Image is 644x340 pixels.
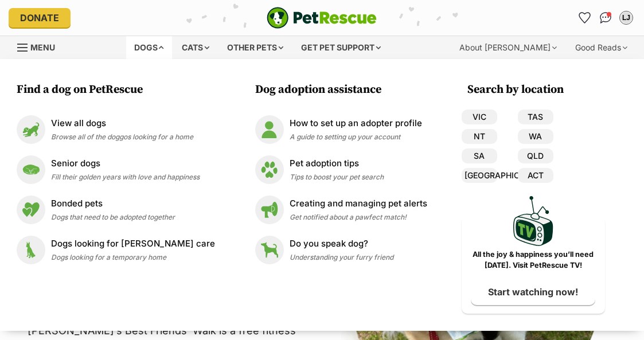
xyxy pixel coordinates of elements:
img: View all dogs [17,115,45,144]
p: View all dogs [51,117,193,130]
div: About [PERSON_NAME] [451,36,565,59]
a: PetRescue [267,7,377,29]
a: Donate [9,8,71,28]
a: Senior dogs Senior dogs Fill their golden years with love and happiness [17,155,215,184]
a: Favourites [576,9,594,27]
a: WA [518,129,553,144]
a: View all dogs View all dogs Browse all of the doggos looking for a home [17,115,215,144]
a: ACT [518,168,553,183]
span: Menu [30,42,55,52]
img: Senior dogs [17,155,45,184]
ul: Account quick links [576,9,635,27]
a: Conversations [596,9,615,27]
p: Creating and managing pet alerts [290,197,427,210]
span: Dogs looking for a temporary home [51,253,166,261]
a: Creating and managing pet alerts Creating and managing pet alerts Get notified about a pawfect ma... [255,196,427,224]
span: Fill their golden years with love and happiness [51,173,200,181]
h3: Find a dog on PetRescue [17,82,221,98]
div: Get pet support [293,36,389,59]
p: Do you speak dog? [290,237,393,251]
a: [GEOGRAPHIC_DATA] [462,168,497,183]
span: Understanding your furry friend [290,253,393,261]
a: How to set up an adopter profile How to set up an adopter profile A guide to setting up your account [255,115,427,144]
p: Senior dogs [51,157,200,170]
p: Dogs looking for [PERSON_NAME] care [51,237,215,251]
div: Cats [174,36,217,59]
img: logo-e224e6f780fb5917bec1dbf3a21bbac754714ae5b6737aabdf751b685950b380.svg [267,7,377,29]
div: Other pets [219,36,291,59]
a: VIC [462,110,497,124]
button: My account [617,9,635,27]
a: Pet adoption tips Pet adoption tips Tips to boost your pet search [255,155,427,184]
a: Dogs looking for foster care Dogs looking for [PERSON_NAME] care Dogs looking for a temporary home [17,236,215,264]
h3: Dog adoption assistance [255,82,433,98]
a: TAS [518,110,553,124]
a: QLD [518,148,553,163]
img: Do you speak dog? [255,236,284,264]
span: A guide to setting up your account [290,132,400,141]
a: NT [462,129,497,144]
span: Dogs that need to be adopted together [51,213,175,221]
p: How to set up an adopter profile [290,117,422,130]
p: All the joy & happiness you’ll need [DATE]. Visit PetRescue TV! [470,249,596,271]
a: Menu [17,36,63,57]
img: PetRescue TV logo [513,196,553,246]
div: Good Reads [567,36,635,59]
img: Dogs looking for foster care [17,236,45,264]
a: Start watching now! [471,279,595,305]
a: Do you speak dog? Do you speak dog? Understanding your furry friend [255,236,427,264]
a: SA [462,148,497,163]
div: LJ [620,12,632,24]
span: Tips to boost your pet search [290,173,384,181]
h3: Search by location [467,82,605,98]
span: Browse all of the doggos looking for a home [51,132,193,141]
a: Bonded pets Bonded pets Dogs that need to be adopted together [17,196,215,224]
img: Bonded pets [17,196,45,224]
span: Get notified about a pawfect match! [290,213,407,221]
img: How to set up an adopter profile [255,115,284,144]
p: Pet adoption tips [290,157,384,170]
div: Dogs [126,36,172,59]
img: Creating and managing pet alerts [255,196,284,224]
img: Pet adoption tips [255,155,284,184]
img: chat-41dd97257d64d25036548639549fe6c8038ab92f7586957e7f3b1b290dea8141.svg [600,12,612,24]
p: Bonded pets [51,197,175,210]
